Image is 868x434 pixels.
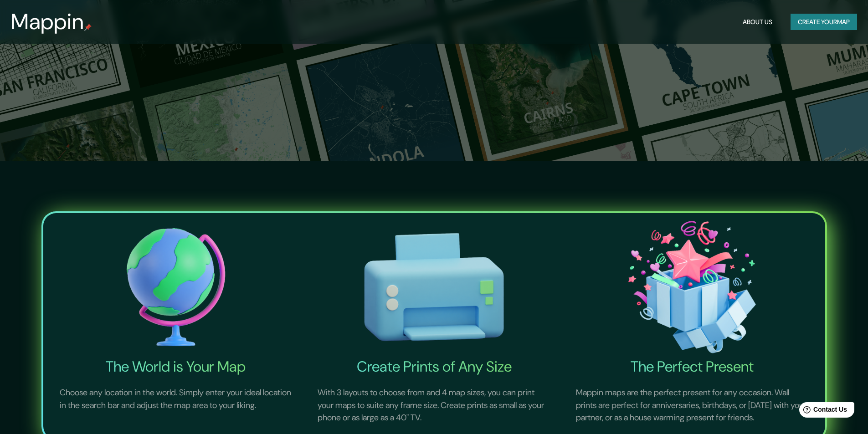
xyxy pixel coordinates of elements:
[49,376,303,423] p: Choose any location in the world. Simply enter your ideal location in the search bar and adjust t...
[11,9,84,35] h3: Mappin
[307,357,561,376] h4: Create Prints of Any Size
[565,217,820,357] img: The Perfect Present-icon
[307,217,561,357] img: Create Prints of Any Size-icon
[739,14,776,31] button: About Us
[787,398,858,424] iframe: Help widget launcher
[565,357,820,376] h4: The Perfect Present
[84,24,92,31] img: mappin-pin
[791,14,857,31] button: Create yourmap
[49,217,303,357] img: The World is Your Map-icon
[49,357,303,376] h4: The World is Your Map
